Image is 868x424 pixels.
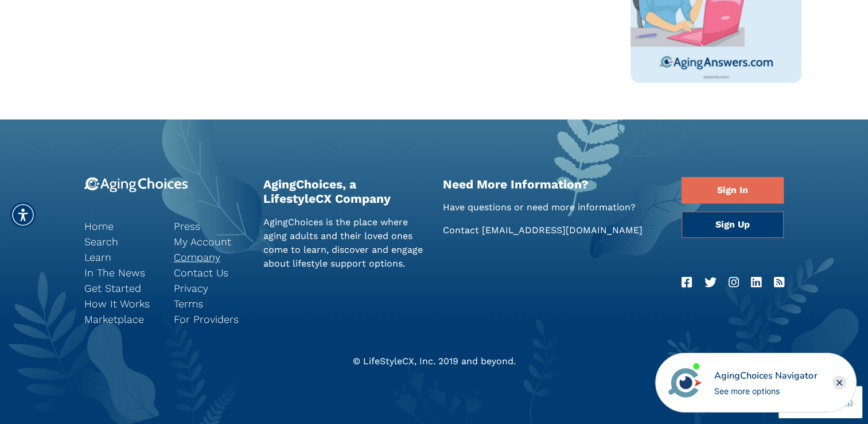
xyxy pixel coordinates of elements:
[665,363,704,402] img: avatar
[84,218,157,234] a: Home
[84,177,188,192] img: 9-logo.svg
[174,218,246,234] a: Press
[174,311,246,327] a: For Providers
[174,234,246,249] a: My Account
[682,177,784,203] a: Sign In
[682,211,784,238] a: Sign Up
[682,273,692,292] a: Facebook
[84,234,157,249] a: Search
[714,385,817,397] div: See more options
[76,354,793,368] div: © LifeStyleCX, Inc. 2019 and beyond.
[174,249,246,265] a: Company
[704,273,716,292] a: Twitter
[84,280,157,296] a: Get Started
[443,177,665,191] h2: Need More Information?
[714,369,817,383] div: AgingChoices Navigator
[443,201,665,214] p: Have questions or need more information?
[84,311,157,327] a: Marketplace
[10,202,36,228] div: Accessibility Menu
[832,376,846,390] div: Close
[174,265,246,280] a: Contact Us
[263,177,426,206] h2: AgingChoices, a LifestyleCX Company
[443,223,665,237] p: Contact
[751,273,761,292] a: LinkedIn
[263,215,426,271] p: AgingChoices is the place where aging adults and their loved ones come to learn, discover and eng...
[84,296,157,311] a: How It Works
[174,296,246,311] a: Terms
[773,273,784,292] a: RSS Feed
[84,249,157,265] a: Learn
[84,265,157,280] a: In The News
[729,273,739,292] a: Instagram
[174,280,246,296] a: Privacy
[482,225,643,236] a: [EMAIL_ADDRESS][DOMAIN_NAME]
